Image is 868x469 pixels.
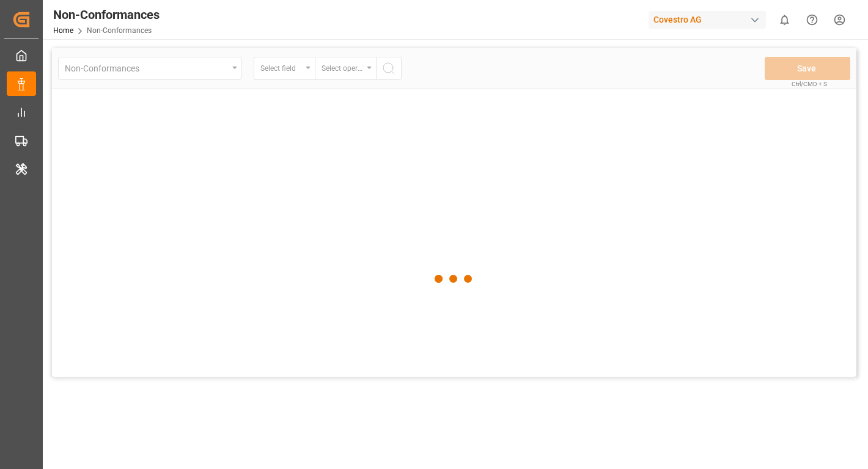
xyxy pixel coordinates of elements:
[771,6,798,34] button: show 0 new notifications
[649,11,766,29] div: Covestro AG
[53,5,160,24] div: Non-Conformances
[53,26,73,35] a: Home
[798,6,826,34] button: Help Center
[649,8,771,31] button: Covestro AG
